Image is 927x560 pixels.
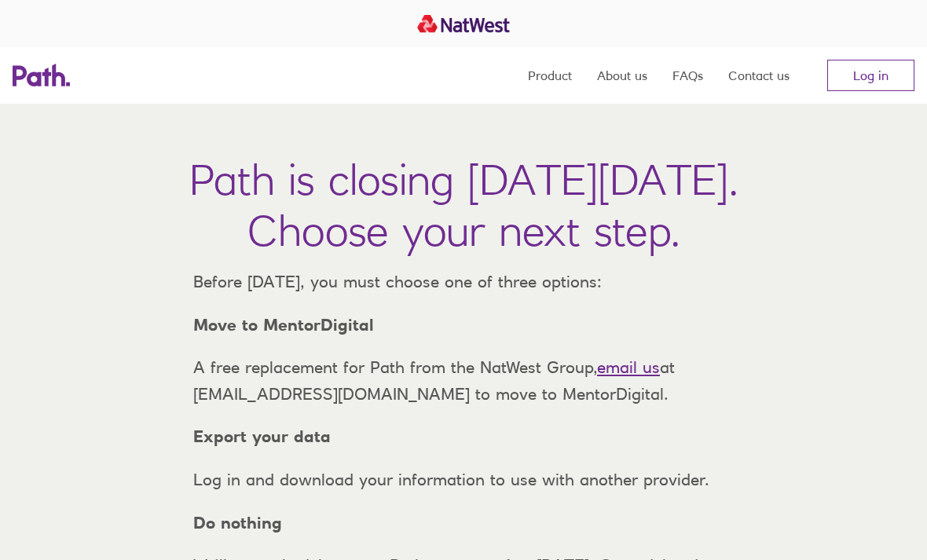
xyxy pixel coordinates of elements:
[597,47,647,104] a: About us
[181,269,746,295] p: Before [DATE], you must choose one of three options:
[528,47,572,104] a: Product
[189,154,738,256] h1: Path is closing [DATE][DATE]. Choose your next step.
[181,467,746,493] p: Log in and download your information to use with another provider.
[597,357,660,377] a: email us
[728,47,790,104] a: Contact us
[827,60,914,91] a: Log in
[672,47,703,104] a: FAQs
[193,513,282,533] strong: Do nothing
[181,354,746,407] p: A free replacement for Path from the NatWest Group, at [EMAIL_ADDRESS][DOMAIN_NAME] to move to Me...
[193,315,374,335] strong: Move to MentorDigital
[193,426,331,446] strong: Export your data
